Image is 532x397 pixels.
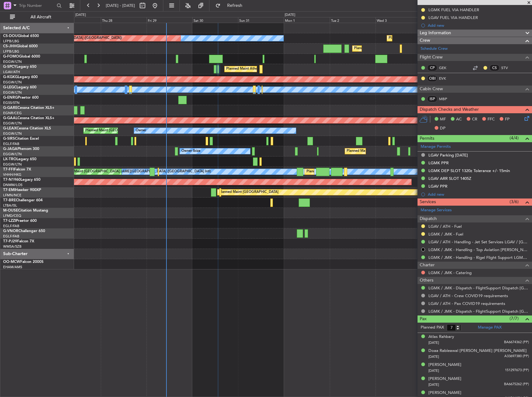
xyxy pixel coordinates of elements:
[428,176,471,181] div: LGAV ARR SLOT 1405Z
[3,213,21,218] a: LFMD/CEQ
[3,121,22,126] a: EGGW/LTN
[421,46,448,52] a: Schedule Crew
[3,147,17,151] span: G-JAGA
[510,315,519,322] span: (7/7)
[3,240,34,243] a: T7-PJ29Falcon 7X
[347,147,445,156] div: Planned Maint [GEOGRAPHIC_DATA] ([GEOGRAPHIC_DATA])
[428,255,529,260] a: LGMK / JMK - Handling - Rigel Flight Support LGMK/JMK
[3,59,22,64] a: EGGW/LTN
[428,293,508,298] a: LGAV / ATH - Crew COVID19 requirements
[489,64,500,71] div: CS
[3,157,16,161] span: LX-TRO
[3,219,16,223] span: T7-LZZI
[428,270,472,275] a: LGMK / JMK - Catering
[389,34,487,43] div: Planned Maint [GEOGRAPHIC_DATA] ([GEOGRAPHIC_DATA])
[428,354,439,359] span: [DATE]
[3,234,19,239] a: EGLF/FAB
[3,137,15,141] span: G-SIRS
[3,65,36,69] a: G-SPCYLegacy 650
[102,167,211,176] div: [PERSON_NAME][GEOGRAPHIC_DATA] ([GEOGRAPHIC_DATA] Intl)
[19,1,55,10] input: Trip Number
[420,135,434,142] span: Permits
[306,167,410,176] div: Planned Maint [GEOGRAPHIC_DATA] ([GEOGRAPHIC_DATA] Intl)
[420,277,433,284] span: Others
[3,44,16,48] span: CS-JHH
[106,3,135,8] span: [DATE] - [DATE]
[427,64,437,71] div: CP
[3,198,16,202] span: T7-BRE
[3,106,17,110] span: G-GARE
[85,126,183,135] div: Planned Maint [GEOGRAPHIC_DATA] ([GEOGRAPHIC_DATA])
[3,224,19,228] a: EGLF/FAB
[456,116,462,123] span: AC
[238,17,284,23] div: Sun 31
[3,152,22,156] a: EGGW/LTN
[439,96,453,102] a: MBP
[488,116,495,123] span: FFC
[3,96,39,100] a: G-ENRGPraetor 600
[3,49,19,54] a: LFPB/LBG
[354,44,452,53] div: Planned Maint [GEOGRAPHIC_DATA] ([GEOGRAPHIC_DATA])
[3,86,36,89] a: G-LEGCLegacy 600
[504,382,529,387] span: BA6675262 (PP)
[440,116,446,123] span: MF
[428,152,468,158] div: LGAV Parking [DATE]
[3,168,14,171] span: T7-FFI
[7,12,68,22] button: All Aircraft
[420,198,436,206] span: Services
[3,90,22,95] a: EGGW/LTN
[3,100,20,105] a: EGSS/STN
[420,30,451,37] span: Leg Information
[428,376,461,382] div: [PERSON_NAME]
[285,12,295,18] div: [DATE]
[101,17,147,23] div: Thu 28
[510,198,519,205] span: (3/6)
[428,239,529,245] a: LGAV / ATH - Handling - Jet Set Services LGAV / [GEOGRAPHIC_DATA]
[3,80,22,85] a: EGGW/LTN
[428,23,529,28] div: Add new
[428,340,439,345] span: [DATE]
[478,325,502,331] a: Manage PAX
[428,390,461,396] div: [PERSON_NAME]
[3,75,38,79] a: G-KGKGLegacy 600
[3,260,44,264] a: OO-MCWFalcon 2000S
[3,229,45,233] a: G-VNORChallenger 650
[428,168,510,173] div: LGMK DEP SLOT 1320z Tolerance +/- 15min
[3,39,19,44] a: LFPB/LBG
[504,354,529,359] span: A33697380 (PP)
[3,116,17,120] span: G-GAAL
[439,76,453,81] a: EVK
[330,17,376,23] div: Tue 2
[3,131,22,136] a: EGGW/LTN
[60,167,164,176] div: Planned Maint [GEOGRAPHIC_DATA] ([GEOGRAPHIC_DATA] Intl)
[504,340,529,345] span: BA6674362 (PP)
[428,334,454,340] div: Atlas Rahbary
[3,209,18,213] span: M-OUSE
[3,209,48,213] a: M-OUSECitation Mustang
[420,315,427,323] span: Pax
[505,116,510,123] span: FP
[3,219,37,223] a: T7-LZZIPraetor 600
[428,368,439,373] span: [DATE]
[428,285,529,291] a: LGMK / JMK - Dispatch - FlightSupport Dispatch [GEOGRAPHIC_DATA]
[3,75,18,79] span: G-KGKG
[3,198,43,202] a: T7-BREChallenger 604
[212,1,250,11] button: Refresh
[420,54,443,61] span: Flight Crew
[3,44,38,48] a: CS-JHHGlobal 6000
[428,15,478,20] div: LGAV FUEL VIA HANDLER
[428,247,529,252] a: LGMK / JMK - Handling - Top Aviation [PERSON_NAME]/MUH
[505,368,529,373] span: 151297673 (PP)
[222,3,248,8] span: Refresh
[3,96,18,100] span: G-ENRG
[3,183,22,187] a: DNMM/LOS
[226,64,298,74] div: Planned Maint Athens ([PERSON_NAME] Intl)
[3,70,20,74] a: LGAV/ATH
[420,215,437,222] span: Dispatch
[427,96,437,102] div: ISP
[219,188,278,197] div: Planned Maint [GEOGRAPHIC_DATA]
[420,262,435,269] span: Charter
[3,172,21,177] a: VHHH/HKG
[3,86,16,89] span: G-LEGC
[136,126,146,135] div: Owner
